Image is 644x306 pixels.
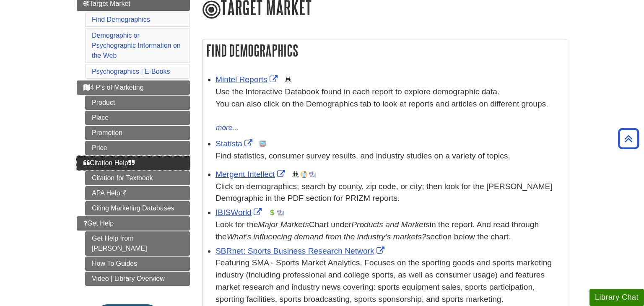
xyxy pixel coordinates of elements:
[301,171,307,178] img: Company Information
[269,209,275,216] img: Financial Report
[309,171,316,178] img: Industry Report
[120,191,127,196] i: This link opens in a new window
[85,141,190,155] a: Price
[85,231,190,256] a: Get Help from [PERSON_NAME]
[216,150,563,162] p: Find statistics, consumer survey results, and industry studies on a variety of topics.
[83,159,135,166] span: Citation Help
[258,220,309,229] i: Major Markets
[216,139,254,148] a: Link opens in new window
[615,133,642,144] a: Back to Top
[216,257,563,305] p: Featuring SMA - Sports Market Analytics. Focuses on the sporting goods and sports marketing indus...
[85,186,190,200] a: APA Help
[203,39,567,62] h2: Find Demographics
[92,32,181,59] a: Demographic or Psychographic Information on the Web
[77,80,190,95] a: 4 P's of Marketing
[216,122,239,134] button: more...
[85,171,190,185] a: Citation for Textbook
[83,220,114,227] span: Get Help
[85,257,190,271] a: How To Guides
[92,68,170,75] a: Psychographics | E-Books
[216,246,387,255] a: Link opens in new window
[285,76,291,83] img: Demographics
[216,75,280,84] a: Link opens in new window
[83,84,144,91] span: 4 P's of Marketing
[292,171,299,178] img: Demographics
[85,272,190,286] a: Video | Library Overview
[227,232,426,241] i: What’s influencing demand from the industry’s markets?
[92,16,150,23] a: Find Demographics
[85,201,190,215] a: Citing Marketing Databases
[216,219,563,243] div: Look for the Chart under in the report. And read through the section below the chart.
[260,140,266,147] img: Statistics
[85,96,190,110] a: Product
[589,289,644,306] button: Library Chat
[351,220,430,229] i: Products and Markets
[216,181,563,205] div: Click on demographics; search by county, zip code, or city; then look for the [PERSON_NAME] Demog...
[216,170,287,179] a: Link opens in new window
[277,209,284,216] img: Industry Report
[77,156,190,170] a: Citation Help
[85,126,190,140] a: Promotion
[216,208,264,217] a: Link opens in new window
[77,216,190,231] a: Get Help
[216,86,563,122] div: Use the Interactive Databook found in each report to explore demographic data. You can also click...
[85,111,190,125] a: Place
